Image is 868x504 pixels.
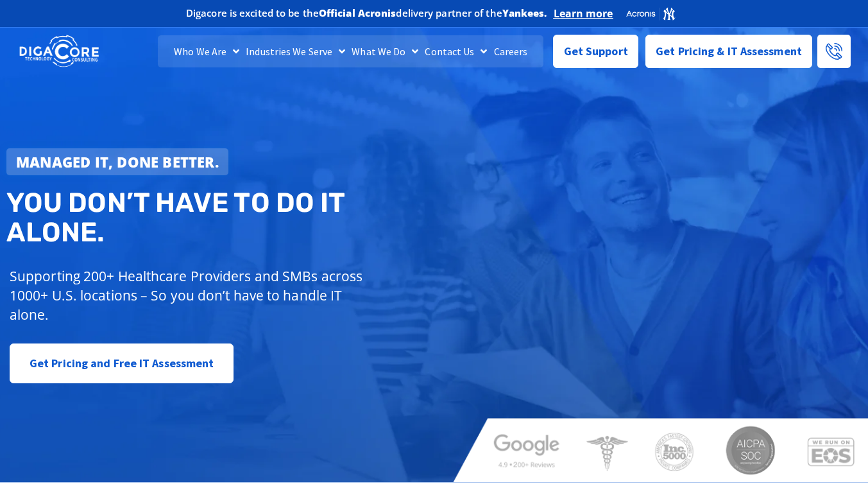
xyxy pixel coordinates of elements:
[16,152,219,171] strong: Managed IT, done better.
[6,188,444,247] h2: You don’t have to do IT alone.
[186,8,547,18] h2: Digacore is excited to be the delivery partner of the
[158,35,543,67] nav: Menu
[319,6,396,19] b: Official Acronis
[10,343,234,383] a: Get Pricing and Free IT Assessment
[19,34,99,69] img: DigaCore Technology Consulting
[491,35,531,67] a: Careers
[6,148,228,175] a: Managed IT, done better.
[625,6,676,21] img: Acronis
[564,39,628,64] span: Get Support
[348,35,421,67] a: What We Do
[554,7,613,20] a: Learn more
[171,35,243,67] a: Who We Are
[243,35,348,67] a: Industries We Serve
[10,266,365,324] p: Supporting 200+ Healthcare Providers and SMBs across 1000+ U.S. locations – So you don’t have to ...
[656,39,802,64] span: Get Pricing & IT Assessment
[30,351,214,376] span: Get Pricing and Free IT Assessment
[553,35,638,68] a: Get Support
[502,6,547,19] b: Yankees.
[645,35,812,68] a: Get Pricing & IT Assessment
[421,35,490,67] a: Contact Us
